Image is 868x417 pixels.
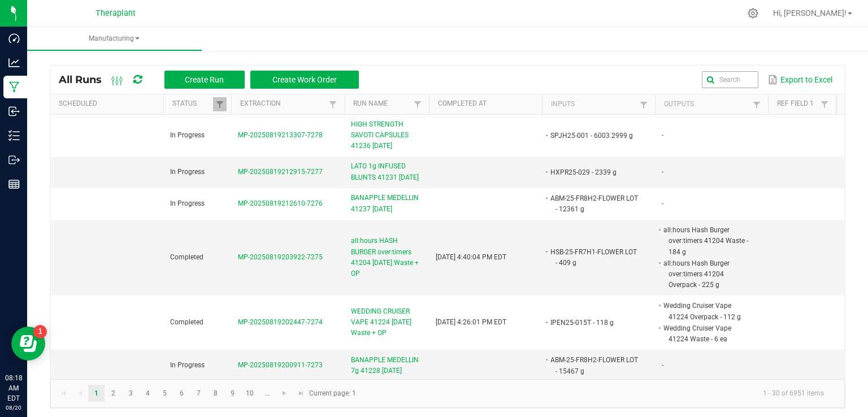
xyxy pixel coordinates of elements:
span: WEDDING CRUISER VAPE 41224 [DATE] Waste + OP [351,306,422,339]
span: MP-20250819212610-7276 [238,199,323,207]
td: - [655,188,768,220]
a: Filter [637,98,650,112]
li: all:hours Hash Burger over:timers 41204 Overpack - 225 g [662,258,751,291]
th: Outputs [655,94,768,115]
inline-svg: Analytics [8,57,20,68]
inline-svg: Inventory [8,130,20,141]
li: HXPR25-029 - 2339 g [549,167,638,178]
p: 08:18 AM EDT [5,373,22,403]
iframe: Resource center unread badge [33,325,47,338]
span: [DATE] 4:40:04 PM EDT [436,253,506,261]
a: Page 6 [173,385,190,402]
span: Manufacturing [27,34,202,44]
li: Wedding Cruiser Vape 41224 Overpack - 112 g [662,300,751,322]
div: All Runs [59,70,367,89]
span: BANAPPLE MEDELLIN 41237 [DATE] [351,193,422,214]
span: Hi, [PERSON_NAME]! [773,8,847,18]
input: Search [702,71,758,88]
a: Completed AtSortable [438,99,537,108]
a: Go to the last page [293,385,309,402]
inline-svg: Outbound [8,154,20,166]
span: MP-20250819200911-7273 [238,361,323,369]
span: Go to the last page [297,389,306,398]
a: Filter [818,97,831,111]
a: Filter [213,97,227,111]
a: Page 9 [224,385,241,402]
a: Page 7 [190,385,207,402]
inline-svg: Reports [8,179,20,190]
p: 08/20 [5,403,22,412]
button: Create Work Order [250,71,359,89]
inline-svg: Inbound [8,106,20,117]
li: ABM-25-FR8H2-FLOWER LOT - 12361 g [549,193,638,215]
span: In Progress [170,199,205,207]
span: MP-20250819213307-7278 [238,131,323,139]
a: ScheduledSortable [59,99,159,108]
a: Page 1 [88,385,105,402]
kendo-pager: Current page: 1 [50,379,845,408]
a: Ref Field 1Sortable [777,99,817,108]
a: Page 10 [242,385,258,402]
td: - [655,350,768,381]
div: Manage settings [746,8,760,19]
span: In Progress [170,168,205,176]
iframe: Resource center [11,327,45,360]
span: HIGH STRENGTH SAVOTI CAPSULES 41236 [DATE] [351,119,422,152]
a: Page 4 [140,385,156,402]
a: Page 3 [123,385,139,402]
li: IPEN25-015T - 118 g [549,317,638,328]
li: all:hours Hash Burger over:timers 41204 Waste - 184 g [662,224,751,258]
a: ExtractionSortable [240,99,325,108]
span: all:hours HASH BURGER over:timers 41204 [DATE] Waste + OP [351,236,422,279]
span: BANAPPLE MEDELLIN 7g 41228 [DATE] [351,355,422,376]
span: MP-20250819202447-7274 [238,318,323,326]
span: Completed [170,253,203,261]
a: Page 2 [105,385,121,402]
span: Create Run [185,75,224,84]
span: MP-20250819212915-7277 [238,168,323,176]
li: HSB-25-FR7H1-FLOWER LOT - 409 g [549,246,638,268]
a: Page 8 [207,385,224,402]
li: Wedding Cruiser Vape 41224 Waste - 6 ea [662,323,751,345]
td: - [655,157,768,188]
inline-svg: Dashboard [8,33,20,44]
a: Filter [750,98,763,112]
span: LATO 1g INFUSED BLUNTS 41231 [DATE] [351,161,422,183]
span: In Progress [170,361,205,369]
span: MP-20250819203922-7275 [238,253,323,261]
a: Run NameSortable [353,99,410,108]
li: ABM-25-FR8H2-FLOWER LOT - 15467 g [549,354,638,376]
span: In Progress [170,131,205,139]
kendo-pager-info: 1 - 30 of 6951 items [363,384,833,403]
th: Inputs [542,94,655,115]
a: Page 11 [259,385,275,402]
span: Theraplant [96,8,136,18]
a: Page 5 [157,385,173,402]
a: Filter [411,97,424,111]
span: [DATE] 4:26:01 PM EDT [436,318,506,326]
a: Go to the next page [276,385,293,402]
a: StatusSortable [172,99,212,108]
button: Export to Excel [765,70,835,89]
td: - [655,115,768,157]
span: Completed [170,318,203,326]
span: Go to the next page [280,389,289,398]
li: SPJH25-001 - 6003.2999 g [549,130,638,141]
span: Create Work Order [272,75,337,84]
a: Manufacturing [27,27,202,51]
inline-svg: Manufacturing [8,81,20,93]
button: Create Run [164,71,245,89]
a: Filter [326,97,340,111]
